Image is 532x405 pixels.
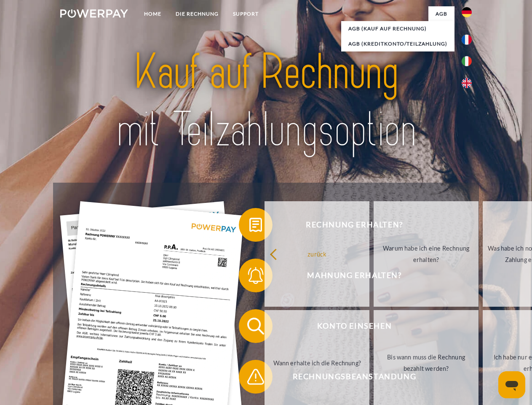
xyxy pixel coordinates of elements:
[245,366,266,387] img: qb_warning.svg
[379,243,473,265] div: Warum habe ich eine Rechnung erhalten?
[270,357,364,368] div: Wann erhalte ich die Rechnung?
[341,21,454,36] a: AGB (Kauf auf Rechnung)
[168,6,226,22] a: DIE RECHNUNG
[245,316,266,337] img: qb_search.svg
[239,309,458,343] button: Konto einsehen
[462,78,472,88] img: en
[80,40,452,162] img: title-powerpay_de.svg
[379,351,473,374] div: Bis wann muss die Rechnung bezahlt werden?
[137,6,168,22] a: Home
[498,371,525,398] iframe: Schaltfläche zum Öffnen des Messaging-Fensters
[428,6,454,22] a: agb
[239,360,458,394] button: Rechnungsbeanstandung
[270,248,364,259] div: zurück
[239,208,458,242] button: Rechnung erhalten?
[226,6,266,22] a: SUPPORT
[341,36,454,51] a: AGB (Kreditkonto/Teilzahlung)
[245,214,266,235] img: qb_bill.svg
[462,56,472,66] img: it
[239,259,458,292] button: Mahnung erhalten?
[462,7,472,17] img: de
[60,9,128,18] img: logo-powerpay-white.svg
[245,265,266,286] img: qb_bell.svg
[462,35,472,45] img: fr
